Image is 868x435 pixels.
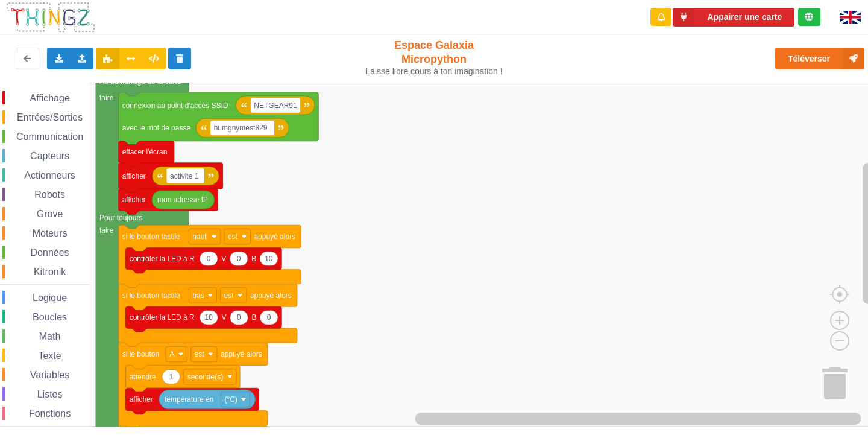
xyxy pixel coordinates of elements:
[222,313,227,322] text: V
[122,232,180,241] text: si le bouton tactile
[122,291,180,300] text: si le bouton tactile
[130,373,156,381] text: attendre
[37,331,63,341] span: Math
[360,66,508,77] div: Laisse libre cours à ton imagination !
[840,11,861,24] img: gb.png
[28,151,71,161] span: Capteurs
[192,291,204,300] text: bas
[36,351,63,361] span: Texte
[798,8,820,26] div: Tu es connecté au serveur de création de Thingz
[130,313,195,322] text: contrôler la LED à R
[122,148,168,156] text: effacer l'écran
[228,232,238,241] text: est
[252,313,257,322] text: B
[187,373,223,381] text: seconde(s)
[207,255,211,263] text: 0
[224,395,237,404] text: (°C)
[221,350,262,358] text: appuyé alors
[99,226,114,235] text: faire
[267,313,271,322] text: 0
[195,350,205,358] text: est
[99,214,142,222] text: Pour toujours
[192,232,207,241] text: haut
[36,389,64,399] span: Listes
[31,312,69,322] span: Boucles
[29,247,71,258] span: Données
[31,228,69,238] span: Moteurs
[5,1,96,33] img: thingz_logo.png
[122,350,159,358] text: si le bouton
[157,195,208,204] text: mon adresse IP
[237,255,241,263] text: 0
[130,395,153,404] text: afficher
[204,313,213,322] text: 10
[33,189,67,200] span: Robots
[169,350,174,358] text: A
[360,39,508,77] div: Espace Galaxia Micropython
[254,232,295,241] text: appuyé alors
[32,267,68,277] span: Kitronik
[673,8,794,27] button: Appairer une carte
[31,293,69,303] span: Logique
[775,48,864,69] button: Téléverser
[130,255,195,263] text: contrôler la LED à R
[170,172,199,180] text: activite 1
[122,124,191,132] text: avec le mot de passe
[165,395,213,404] text: température en
[99,94,114,102] text: faire
[265,255,273,263] text: 10
[22,170,77,180] span: Actionneurs
[99,77,181,86] text: Au démarrage de la carte
[15,112,84,122] span: Entrées/Sorties
[28,93,71,103] span: Affichage
[251,255,256,263] text: B
[250,291,292,300] text: appuyé alors
[237,313,241,322] text: 0
[214,124,268,132] text: humgnymest829
[27,408,72,419] span: Fonctions
[35,209,65,219] span: Grove
[28,370,72,380] span: Variables
[169,373,173,381] text: 1
[254,101,297,110] text: NETGEAR91
[122,172,146,180] text: afficher
[122,195,146,204] text: afficher
[14,132,85,142] span: Communication
[224,291,234,300] text: est
[221,255,226,263] text: V
[122,101,228,110] text: connexion au point d'accès SSID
